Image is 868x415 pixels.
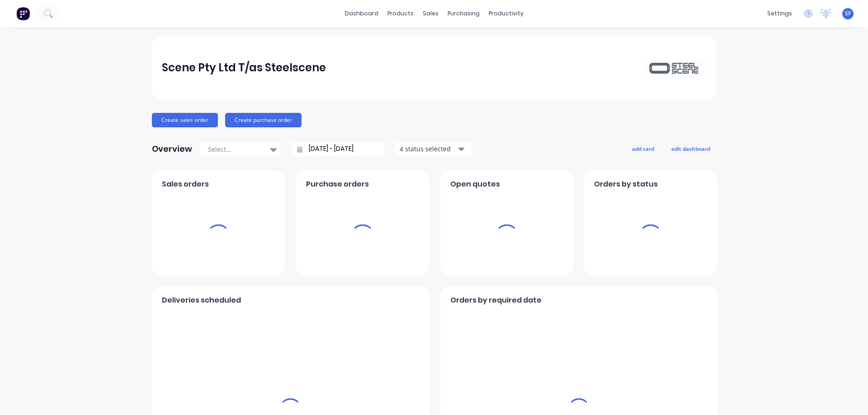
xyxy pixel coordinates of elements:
div: 4 status selected [400,144,457,154]
button: edit dashboard [665,143,716,154]
img: Factory [16,7,30,20]
div: productivity [484,7,528,20]
img: Scene Pty Ltd T/as Steelscene [643,60,706,75]
a: dashboard [340,7,383,20]
span: Open quotes [450,179,500,190]
span: SF [845,9,851,18]
div: sales [418,7,443,20]
div: Scene Pty Ltd T/as Steelscene [162,59,326,77]
div: Overview [152,140,192,158]
span: Sales orders [162,179,209,190]
div: purchasing [443,7,484,20]
button: Create sales order [152,113,218,127]
button: Create purchase order [225,113,302,127]
span: Deliveries scheduled [162,295,241,306]
span: Orders by status [594,179,658,190]
span: Orders by required date [450,295,542,306]
button: add card [626,143,660,154]
div: products [383,7,418,20]
span: Purchase orders [306,179,369,190]
button: 4 status selected [395,142,472,156]
div: settings [763,7,797,20]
